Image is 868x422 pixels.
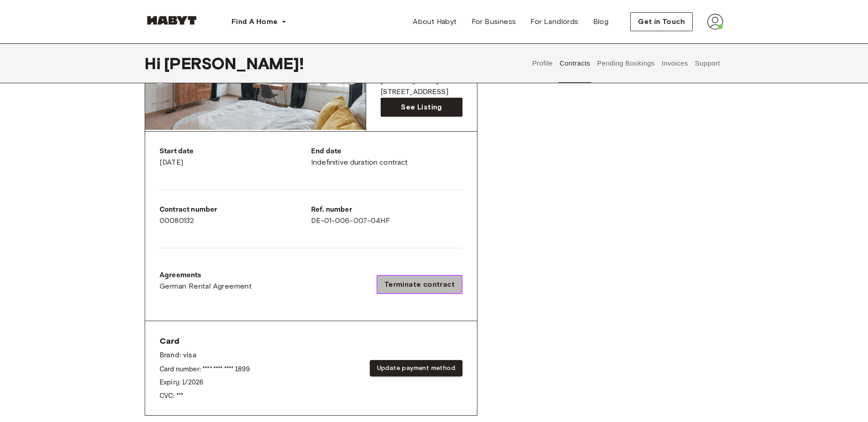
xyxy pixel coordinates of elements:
[311,204,462,226] div: DE-01-006-007-04HF
[160,281,252,292] a: German Rental Agreement
[145,16,199,25] img: Habyt
[464,13,524,31] a: For Business
[630,12,693,31] button: Get in Touch
[231,16,278,27] span: Find A Home
[160,204,311,226] div: 00080132
[164,54,304,73] span: [PERSON_NAME] !
[406,13,464,31] a: About Habyt
[145,54,164,73] span: Hi
[160,146,311,157] p: Start date
[381,76,462,98] p: [PERSON_NAME][STREET_ADDRESS]
[593,16,609,27] span: Blog
[586,13,616,31] a: Blog
[693,43,721,83] button: Support
[160,146,311,168] div: [DATE]
[160,336,250,346] span: Card
[160,378,250,387] p: Expiry: 1 / 2026
[311,204,462,215] p: Ref. number
[531,43,554,83] button: Profile
[707,14,723,30] img: avatar
[660,43,689,83] button: Invoices
[377,275,462,294] button: Terminate contract
[523,13,585,31] a: For Landlords
[224,13,294,31] button: Find A Home
[472,16,516,27] span: For Business
[530,16,578,27] span: For Landlords
[638,16,685,27] span: Get in Touch
[529,43,723,83] div: user profile tabs
[413,16,457,27] span: About Habyt
[311,146,462,157] p: End date
[596,43,656,83] button: Pending Bookings
[160,204,311,215] p: Contract number
[401,102,442,113] span: See Listing
[558,43,591,83] button: Contracts
[160,350,250,361] p: Brand: visa
[384,279,455,290] span: Terminate contract
[370,360,462,377] button: Update payment method
[381,98,462,117] a: See Listing
[311,146,462,168] div: Indefinitive duration contract
[160,270,252,281] p: Agreements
